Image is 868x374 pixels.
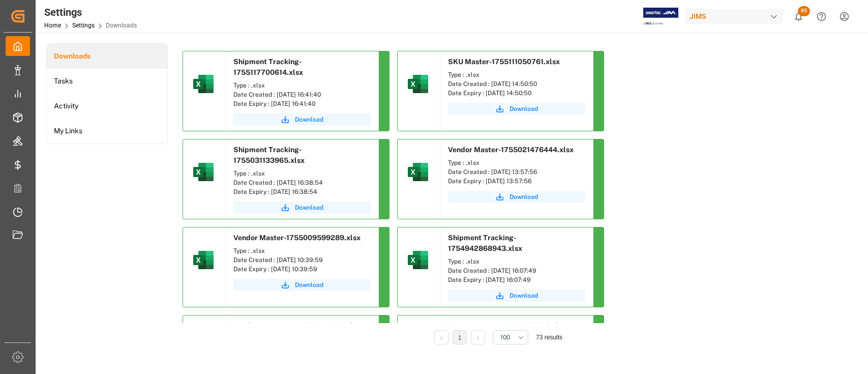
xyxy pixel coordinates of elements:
div: JIMS [685,9,783,24]
span: Download [510,192,538,202]
img: microsoft-excel-2019--v1.png [406,248,430,272]
div: Date Created : [DATE] 16:38:54 [233,178,371,187]
button: show 85 new notifications [787,5,810,28]
button: Help Center [810,5,833,28]
img: microsoft-excel-2019--v1.png [191,72,216,96]
span: Download [510,104,538,113]
span: Vendor Master-1755009599289.xlsx [233,234,361,242]
li: Previous Page [434,330,448,344]
button: Download [448,191,585,203]
div: Type : .xlsx [233,169,371,178]
span: SKU Master-1754939228388.xlsx [448,322,566,330]
img: microsoft-excel-2019--v1.png [191,248,216,272]
span: Vendor Master-1754939242272.xlsx [233,322,361,330]
button: Download [448,103,585,115]
div: Date Created : [DATE] 10:39:59 [233,255,371,265]
img: Exertis%20JAM%20-%20Email%20Logo.jpg_1722504956.jpg [643,8,678,25]
span: Download [295,115,323,124]
div: Type : .xlsx [233,246,371,255]
span: Shipment Tracking-1754942868943.xlsx [448,234,522,252]
img: microsoft-excel-2019--v1.png [191,160,216,184]
a: 1 [458,334,462,341]
div: Date Expiry : [DATE] 16:38:54 [233,187,371,196]
span: Vendor Master-1755021476444.xlsx [448,146,574,154]
span: 85 [798,6,810,16]
div: Date Expiry : [DATE] 14:50:50 [448,89,585,98]
div: Settings [44,5,137,20]
span: Shipment Tracking-1755117700614.xlsx [233,57,303,76]
div: Type : .xlsx [448,158,585,167]
span: SKU Master-1755111050761.xlsx [448,57,560,66]
a: Home [44,22,61,29]
button: open menu [493,330,528,344]
img: microsoft-excel-2019--v1.png [406,72,430,96]
button: Download [448,290,585,302]
span: Download [295,203,323,212]
a: Activity [47,94,167,119]
div: Date Expiry : [DATE] 16:07:49 [448,275,585,284]
span: 100 [500,333,510,342]
button: Download [233,279,371,291]
a: My Links [47,119,167,143]
a: Downloads [47,44,167,69]
div: Type : .xlsx [448,70,585,79]
span: Download [295,280,323,290]
button: Download [233,202,371,214]
button: Download [233,113,371,126]
div: Date Created : [DATE] 16:41:40 [233,90,371,99]
span: 73 results [536,334,562,341]
div: Date Expiry : [DATE] 13:57:56 [448,177,585,186]
div: Date Created : [DATE] 16:07:49 [448,266,585,275]
li: Next Page [471,330,485,344]
div: Date Created : [DATE] 13:57:56 [448,167,585,177]
div: Date Created : [DATE] 14:50:50 [448,79,585,89]
span: Shipment Tracking-1755031133965.xlsx [233,146,305,164]
img: microsoft-excel-2019--v1.png [406,160,430,184]
li: 1 [453,330,467,344]
div: Type : .xlsx [233,81,371,90]
div: Date Expiry : [DATE] 16:41:40 [233,99,371,108]
button: JIMS [685,7,787,26]
span: Download [510,291,538,300]
a: Tasks [47,69,167,94]
div: Type : .xlsx [448,257,585,266]
a: Settings [72,22,95,29]
div: Date Expiry : [DATE] 10:39:59 [233,265,371,274]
